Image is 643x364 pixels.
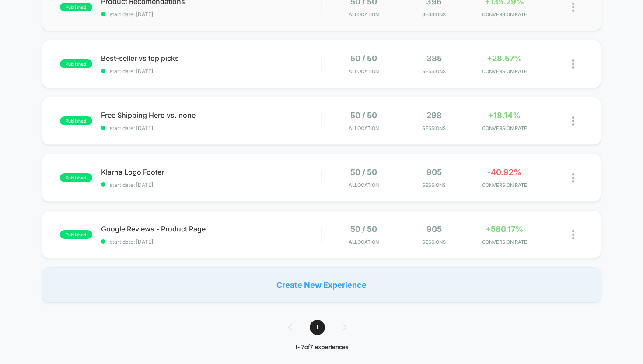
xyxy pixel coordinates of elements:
span: Allocation [349,68,379,74]
span: +580.17% [486,224,523,234]
span: published [60,230,92,239]
span: start date: [DATE] [101,238,321,245]
span: -40.92% [487,168,521,177]
span: 50 / 50 [350,54,377,63]
span: start date: [DATE] [101,68,321,74]
span: 50 / 50 [350,224,377,234]
span: 50 / 50 [350,111,377,120]
span: CONVERSION RATE [472,11,538,17]
span: Allocation [349,11,379,17]
span: Sessions [401,182,467,188]
span: CONVERSION RATE [472,68,538,74]
span: 385 [426,54,442,63]
button: Play, NEW DEMO 2025-VEED.mp4 [154,82,175,103]
span: CONVERSION RATE [472,125,538,131]
span: published [60,173,92,182]
input: Volume [265,169,291,178]
img: close [572,173,574,182]
span: published [60,116,92,125]
span: Sessions [401,11,467,17]
span: CONVERSION RATE [472,239,538,245]
span: start date: [DATE] [101,11,321,17]
span: 298 [426,111,442,120]
span: Best-seller vs top picks [101,54,321,63]
img: close [572,3,574,12]
div: Create New Experience [42,267,601,302]
img: close [572,116,574,126]
input: Seek [7,154,323,163]
span: Sessions [401,239,467,245]
span: Free Shipping Hero vs. none [101,111,321,119]
div: Current time [228,168,248,178]
span: 905 [426,168,442,177]
span: Allocation [349,239,379,245]
button: Play, NEW DEMO 2025-VEED.mp4 [4,166,18,180]
span: published [60,59,92,68]
span: Allocation [349,125,379,131]
img: close [572,230,574,239]
span: +28.57% [487,54,522,63]
span: 905 [426,224,442,234]
span: Google Reviews - Product Page [101,224,321,233]
span: published [60,3,92,11]
span: 50 / 50 [350,168,377,177]
div: 1 - 7 of 7 experiences [280,344,364,351]
span: CONVERSION RATE [472,182,538,188]
span: Klarna Logo Footer [101,168,321,176]
span: start date: [DATE] [101,125,321,131]
span: +18.14% [488,111,521,120]
span: Sessions [401,125,467,131]
span: Allocation [349,182,379,188]
img: close [572,59,574,69]
span: 1 [310,320,325,335]
span: start date: [DATE] [101,182,321,188]
span: Sessions [401,68,467,74]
